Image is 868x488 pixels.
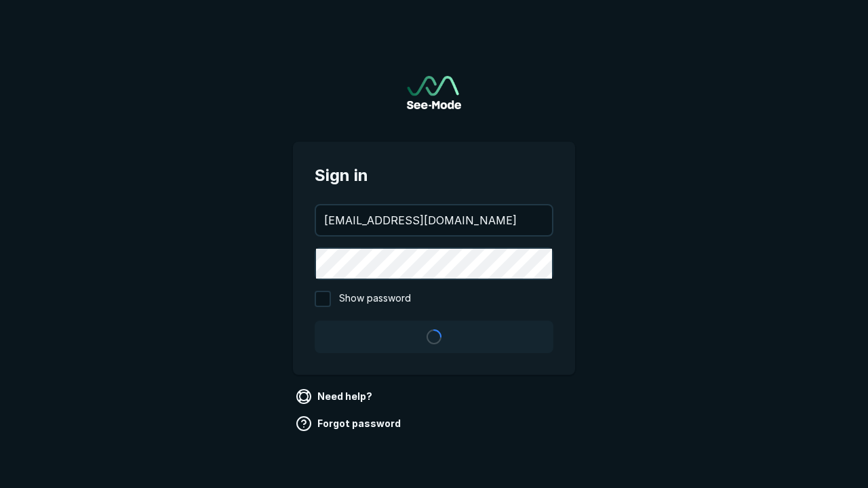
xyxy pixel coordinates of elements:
a: Go to sign in [407,76,461,109]
span: Show password [339,291,411,307]
a: Need help? [293,386,378,407]
span: Sign in [315,163,553,188]
input: your@email.com [316,205,552,235]
img: See-Mode Logo [407,76,461,109]
a: Forgot password [293,413,406,434]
